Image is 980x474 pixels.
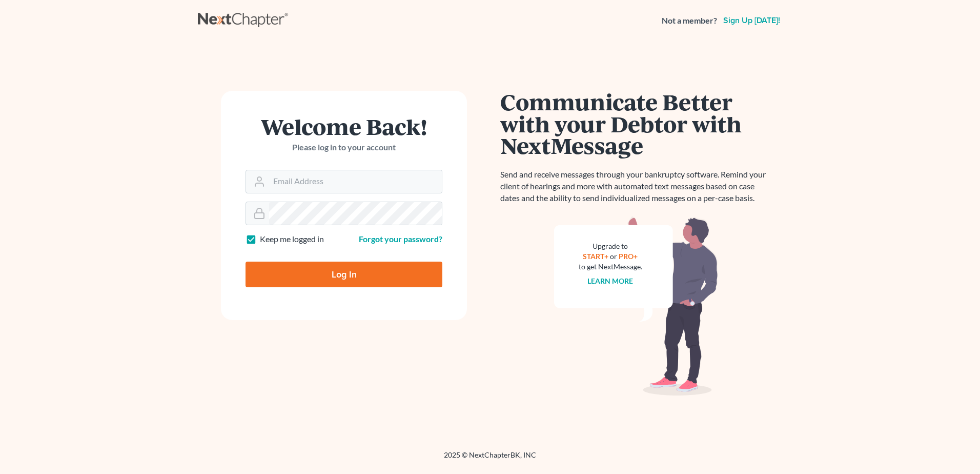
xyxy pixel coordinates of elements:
[579,262,642,272] div: to get NextMessage.
[246,142,442,153] p: Please log in to your account
[269,170,442,193] input: Email Address
[588,276,634,285] a: Learn more
[359,234,442,244] a: Forgot your password?
[610,252,618,261] span: or
[662,15,717,27] strong: Not a member?
[260,233,324,245] label: Keep me logged in
[198,450,782,468] div: 2025 © NextChapterBK, INC
[500,91,772,156] h1: Communicate Better with your Debtor with NextMessage
[721,16,782,25] a: Sign up [DATE]!
[500,169,772,204] p: Send and receive messages through your bankruptcy software. Remind your client of hearings and mo...
[583,252,609,261] a: START+
[619,252,638,261] a: PRO+
[246,115,442,137] h1: Welcome Back!
[246,262,442,287] input: Log In
[554,216,718,396] img: nextmessage_bg-59042aed3d76b12b5cd301f8e5b87938c9018125f34e5fa2b7a6b67550977c72.svg
[579,241,642,251] div: Upgrade to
